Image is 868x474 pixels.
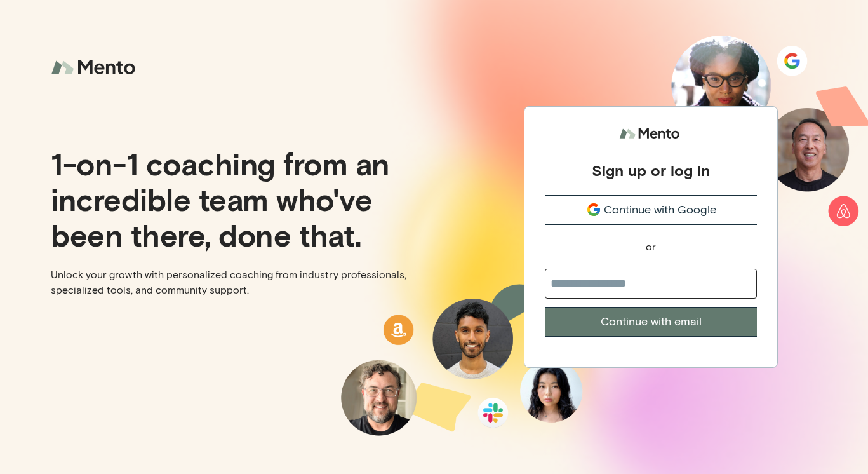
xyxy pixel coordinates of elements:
[604,201,716,219] span: Continue with Google
[545,307,757,337] button: Continue with email
[51,146,424,252] p: 1-on-1 coaching from an incredible team who've been there, done that.
[619,122,683,146] img: logo.svg
[51,51,140,85] img: logo
[646,240,656,254] div: or
[51,267,424,298] p: Unlock your growth with personalized coaching from industry professionals, specialized tools, and...
[545,195,757,225] button: Continue with Google
[592,161,710,180] div: Sign up or log in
